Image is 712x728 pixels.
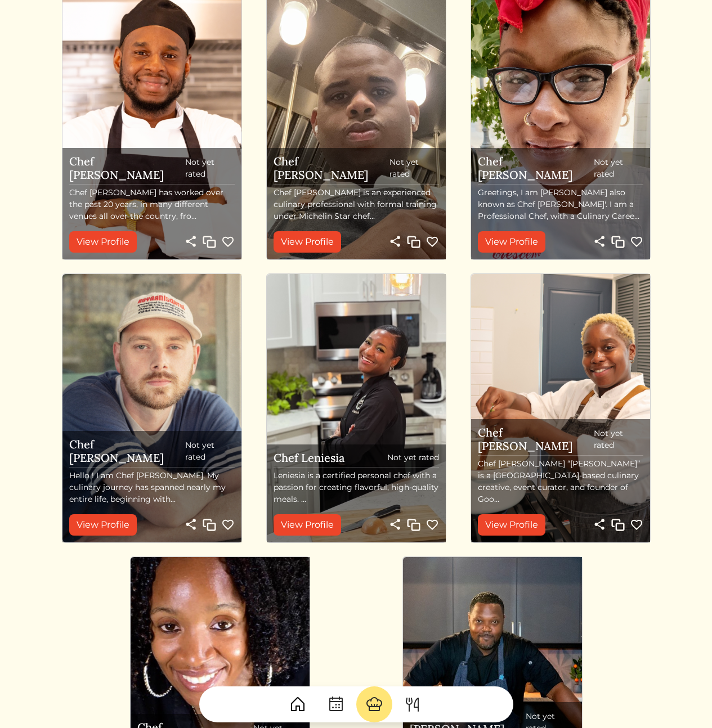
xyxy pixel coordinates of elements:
p: Chef [PERSON_NAME] “[PERSON_NAME]” is a [GEOGRAPHIC_DATA]-based culinary creative, event curator,... [478,458,643,505]
img: heart_no_fill_cream-bf0f9dd4bfc53cc2de9d895c6d18ce3ca016fc068aa4cca38b9920501db45bb9.svg [630,518,643,532]
img: share-light-8df865c3ed655fe057401550c46c3e2ced4b90b5ae989a53fdbb116f906c45e5.svg [593,235,606,248]
img: Copy link to profile [407,518,420,532]
img: Copy link to profile [203,518,216,532]
img: heart_no_fill_cream-bf0f9dd4bfc53cc2de9d895c6d18ce3ca016fc068aa4cca38b9920501db45bb9.svg [221,235,235,249]
a: View Profile [274,514,341,536]
h5: Chef [PERSON_NAME] [478,426,594,453]
p: Leniesia is a certified personal chef with a passion for creating flavorful, high-quality meals. ... [274,470,439,505]
span: Not yet rated [185,439,235,463]
p: Chef [PERSON_NAME] is an experienced culinary professional with formal training under Michelin St... [274,187,439,222]
img: heart_no_fill_cream-bf0f9dd4bfc53cc2de9d895c6d18ce3ca016fc068aa4cca38b9920501db45bb9.svg [221,518,235,532]
img: Chef Jules [62,274,241,542]
img: Copy link to profile [611,235,625,249]
h5: Chef [PERSON_NAME] [69,155,185,182]
img: heart_no_fill_cream-bf0f9dd4bfc53cc2de9d895c6d18ce3ca016fc068aa4cca38b9920501db45bb9.svg [630,235,643,249]
span: Not yet rated [185,156,235,180]
span: Not yet rated [389,156,439,180]
p: Hello ! I am Chef [PERSON_NAME]. My culinary journey has spanned nearly my entire life, beginning... [69,470,235,505]
img: ChefHat-a374fb509e4f37eb0702ca99f5f64f3b6956810f32a249b33092029f8484b388.svg [365,695,383,713]
h5: Chef [PERSON_NAME] [69,438,185,465]
img: share-light-8df865c3ed655fe057401550c46c3e2ced4b90b5ae989a53fdbb116f906c45e5.svg [184,518,198,531]
img: share-light-8df865c3ed655fe057401550c46c3e2ced4b90b5ae989a53fdbb116f906c45e5.svg [184,235,198,248]
img: Copy link to profile [203,235,216,249]
h5: Chef Leniesia [274,451,344,465]
img: Copy link to profile [611,518,625,532]
img: share-light-8df865c3ed655fe057401550c46c3e2ced4b90b5ae989a53fdbb116f906c45e5.svg [388,235,402,248]
h5: Chef [PERSON_NAME] [274,155,389,182]
img: Copy link to profile [407,235,420,249]
a: View Profile [274,231,341,253]
img: ForkKnife-55491504ffdb50bab0c1e09e7649658475375261d09fd45db06cec23bce548bf.svg [404,695,422,713]
span: Not yet rated [594,156,643,180]
a: View Profile [478,514,545,536]
p: Greetings, I am [PERSON_NAME] also known as Chef [PERSON_NAME]'. I am a Professional Chef, with a... [478,187,643,222]
a: View Profile [478,231,545,253]
img: heart_no_fill_cream-bf0f9dd4bfc53cc2de9d895c6d18ce3ca016fc068aa4cca38b9920501db45bb9.svg [426,518,439,532]
p: Chef [PERSON_NAME] has worked over the past 20 years, in many different venues all over the count... [69,187,235,222]
img: share-light-8df865c3ed655fe057401550c46c3e2ced4b90b5ae989a53fdbb116f906c45e5.svg [593,518,606,531]
span: Not yet rated [594,428,643,451]
img: heart_no_fill_cream-bf0f9dd4bfc53cc2de9d895c6d18ce3ca016fc068aa4cca38b9920501db45bb9.svg [426,235,439,249]
img: CalendarDots-5bcf9d9080389f2a281d69619e1c85352834be518fbc73d9501aef674afc0d57.svg [327,695,345,713]
h5: Chef [PERSON_NAME] [478,155,594,182]
img: House-9bf13187bcbb5817f509fe5e7408150f90897510c4275e13d0d5fca38e0b5951.svg [289,695,307,713]
img: Chef Leniesia [267,274,446,542]
a: View Profile [69,231,137,253]
img: share-light-8df865c3ed655fe057401550c46c3e2ced4b90b5ae989a53fdbb116f906c45e5.svg [388,518,402,531]
img: Chef Mycheala [471,274,650,542]
a: View Profile [69,514,137,536]
span: Not yet rated [387,452,439,464]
